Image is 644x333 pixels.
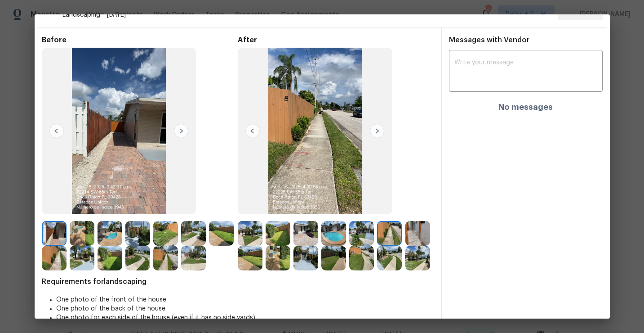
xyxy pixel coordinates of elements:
[245,124,260,138] img: left-chevron-button-url
[498,103,553,112] h4: No messages
[56,304,434,313] li: One photo of the back of the house
[42,277,434,286] span: Requirements for landscaping
[49,124,64,138] img: left-chevron-button-url
[62,10,551,19] span: Landscaping * [DATE]
[174,124,188,138] img: right-chevron-button-url
[370,124,384,138] img: right-chevron-button-url
[449,36,529,44] span: Messages with Vendor
[56,313,434,322] li: One photo for each side of the house (even if it has no side yards)
[56,295,434,304] li: One photo of the front of the house
[42,36,238,45] span: Before
[238,36,434,45] span: After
